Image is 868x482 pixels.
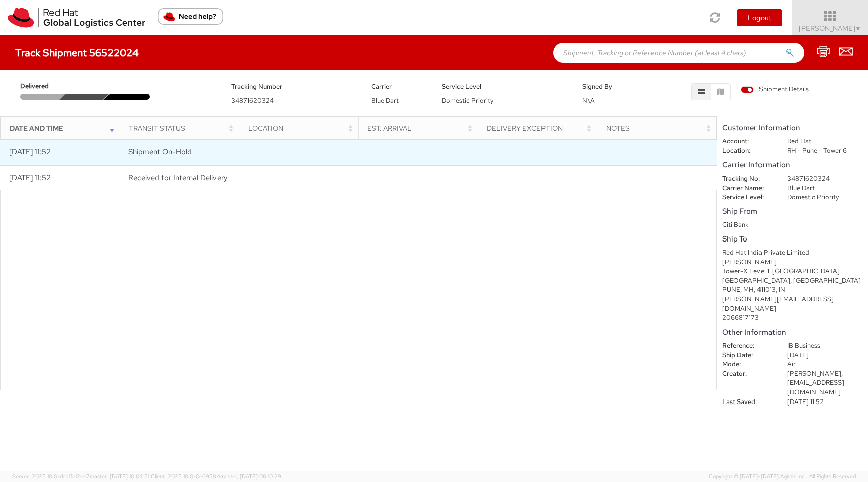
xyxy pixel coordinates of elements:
span: master, [DATE] 10:04:51 [90,473,149,480]
div: Transit Status [129,123,236,133]
span: Shipment Details [741,85,809,94]
button: Need help? [158,8,223,25]
dt: Ship Date: [715,351,780,360]
h5: Other Information [722,328,863,337]
dt: Account: [715,137,780,146]
span: Delivered [20,82,63,91]
span: Copyright © [DATE]-[DATE] Agistix Inc., All Rights Reserved [709,473,856,481]
span: Domestic Priority [442,96,493,105]
h5: Ship To [722,235,863,244]
label: Shipment Details [741,85,809,96]
span: N\A [582,96,595,105]
img: rh-logistics-00dfa346123c4ec078e1.svg [8,8,145,28]
dt: Last Saved: [715,397,780,407]
h5: Signed By [582,83,637,90]
span: ▼ [855,25,861,33]
h5: Carrier Information [722,160,863,169]
input: Shipment, Tracking or Reference Number (at least 4 chars) [553,43,804,63]
div: PUNE, MH, 411013, IN [722,285,863,295]
h5: Customer Information [722,124,863,132]
h5: Carrier [371,83,426,90]
div: Red Hat India Private Limited [PERSON_NAME] [722,248,863,267]
button: Logout [737,9,782,26]
h4: Track Shipment 56522024 [15,47,139,58]
dt: Service Level: [715,193,780,202]
span: Received for Internal Delivery [128,173,227,183]
dt: Reference: [715,341,780,351]
div: Delivery Exception [487,123,594,133]
div: 2066817173 [722,313,863,323]
span: Client: 2025.18.0-0e69584 [151,473,281,480]
span: Shipment On-Hold [128,147,192,157]
span: 34871620324 [231,96,274,105]
h5: Tracking Number [231,83,357,90]
div: [PERSON_NAME][EMAIL_ADDRESS][DOMAIN_NAME] [722,295,863,313]
dt: Mode: [715,360,780,369]
div: Tower-X Level 1, [GEOGRAPHIC_DATA] [GEOGRAPHIC_DATA], [GEOGRAPHIC_DATA] [722,267,863,285]
div: Est. Arrival [367,123,474,133]
div: Citi Bank [722,220,863,230]
h5: Ship From [722,207,863,216]
h5: Service Level [442,83,567,90]
div: Notes [606,123,713,133]
span: Blue Dart [371,96,399,105]
dt: Carrier Name: [715,184,780,193]
dt: Creator: [715,369,780,379]
dt: Tracking No: [715,174,780,184]
span: Server: 2025.18.0-daa1fe12ee7 [12,473,149,480]
span: [PERSON_NAME] [799,24,861,33]
div: Location [248,123,355,133]
span: [PERSON_NAME], [787,369,843,378]
dt: Location: [715,146,780,156]
div: Date and Time [10,123,117,133]
span: master, [DATE] 08:10:29 [220,473,281,480]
